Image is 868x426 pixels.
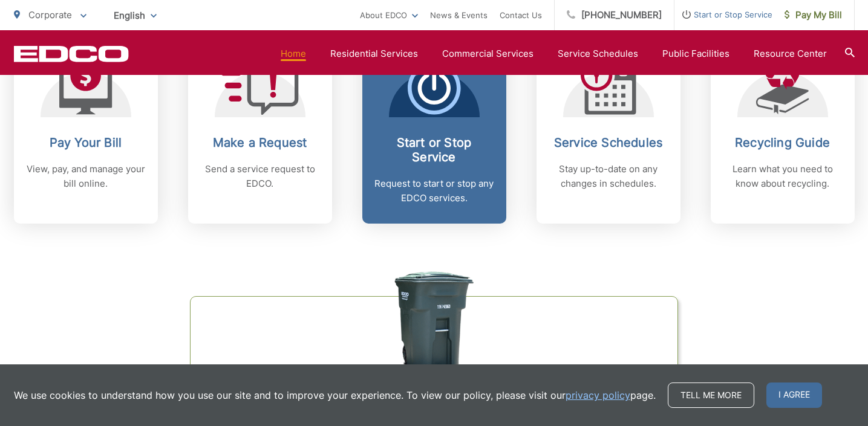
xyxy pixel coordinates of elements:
[200,162,320,191] p: Send a service request to EDCO.
[330,47,418,61] a: Residential Services
[188,39,332,224] a: Make a Request Send a service request to EDCO.
[374,176,494,205] p: Request to start or stop any EDCO services.
[14,45,129,62] a: EDCD logo. Return to the homepage.
[374,135,494,164] h2: Start or Stop Service
[668,382,754,408] a: Tell me more
[549,135,668,150] h2: Service Schedules
[105,5,166,26] span: English
[26,135,146,150] h2: Pay Your Bill
[537,39,680,224] a: Service Schedules Stay up-to-date on any changes in schedules.
[723,135,843,150] h2: Recycling Guide
[442,47,534,61] a: Commercial Services
[785,8,842,22] span: Pay My Bill
[500,8,542,22] a: Contact Us
[566,388,630,402] a: privacy policy
[766,382,822,408] span: I agree
[200,135,320,150] h2: Make a Request
[558,47,638,61] a: Service Schedules
[26,162,146,191] p: View, pay, and manage your bill online.
[711,39,855,224] a: Recycling Guide Learn what you need to know about recycling.
[28,9,72,21] span: Corporate
[281,47,306,61] a: Home
[430,8,488,22] a: News & Events
[14,39,158,224] a: Pay Your Bill View, pay, and manage your bill online.
[549,162,668,191] p: Stay up-to-date on any changes in schedules.
[754,47,827,61] a: Resource Center
[14,388,656,402] p: We use cookies to understand how you use our site and to improve your experience. To view our pol...
[662,47,729,61] a: Public Facilities
[360,8,418,22] a: About EDCO
[723,162,843,191] p: Learn what you need to know about recycling.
